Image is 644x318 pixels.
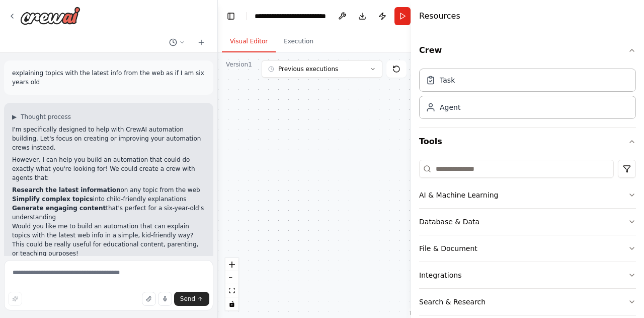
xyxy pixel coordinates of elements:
button: fit view [225,284,238,297]
button: Integrations [419,262,636,288]
strong: Simplify complex topics [12,196,93,203]
span: Previous executions [278,65,338,73]
p: explaining topics with the latest info from the web as if I am six years old [12,69,205,87]
button: AI & Machine Learning [419,182,636,208]
button: Send [174,292,209,306]
div: File & Document [419,243,477,253]
button: zoom out [225,271,238,284]
div: Agent [440,102,460,112]
button: Crew [419,36,636,65]
button: Click to speak your automation idea [158,292,172,306]
button: Visual Editor [222,31,276,52]
div: AI & Machine Learning [419,190,498,200]
span: Thought process [21,113,71,121]
span: ▶ [12,113,17,121]
div: Task [440,75,455,85]
li: on any topic from the web [12,185,205,195]
button: Database & Data [419,209,636,235]
li: that's perfect for a six-year-old's understanding [12,204,205,222]
button: File & Document [419,235,636,262]
button: toggle interactivity [225,297,238,310]
div: Database & Data [419,217,479,227]
li: into child-friendly explanations [12,195,205,204]
button: Search & Research [419,289,636,315]
div: Crew [419,65,636,127]
nav: breadcrumb [255,11,326,21]
p: Would you like me to build an automation that can explain topics with the latest web info in a si... [12,222,205,258]
div: Integrations [419,270,461,280]
button: Improve this prompt [8,292,22,306]
h4: Resources [419,10,460,22]
img: Logo [20,7,80,25]
button: Upload files [142,292,156,306]
span: Send [180,295,195,303]
div: React Flow controls [225,258,238,310]
button: Start a new chat [193,36,209,48]
button: Tools [419,128,636,156]
strong: Research the latest information [12,186,121,194]
p: I'm specifically designed to help with CrewAI automation building. Let's focus on creating or imp... [12,125,205,152]
button: Execution [276,31,321,52]
button: Switch to previous chat [165,36,189,48]
p: However, I can help you build an automation that could do exactly what you're looking for! We cou... [12,155,205,182]
div: Search & Research [419,297,486,307]
button: ▶Thought process [12,113,71,121]
div: Version 1 [226,60,252,69]
strong: Generate engaging content [12,205,106,212]
button: Previous executions [262,60,382,78]
button: Hide left sidebar [224,9,238,23]
button: zoom in [225,258,238,271]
